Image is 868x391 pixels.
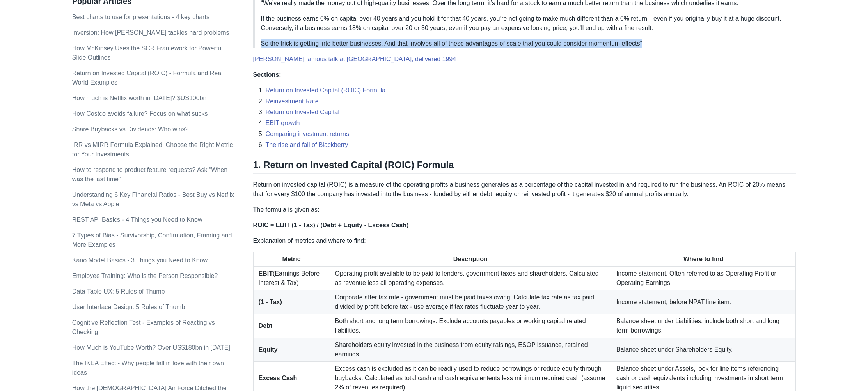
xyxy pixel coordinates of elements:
a: How much is Netflix worth in [DATE]? $US100bn [72,95,207,101]
strong: Debt [259,322,273,329]
td: Both short and long term borrowings. Exclude accounts payables or working capital related liabili... [330,314,611,338]
a: How Costco avoids failure? Focus on what sucks [72,110,208,117]
p: If the business earns 6% on capital over 40 years and you hold it for that 40 years, you’re not g... [261,14,790,33]
td: Shareholders equity invested in the business from equity raisings, ESOP issuance, retained earnings. [330,338,611,362]
a: Share Buybacks vs Dividends: Who wins? [72,126,189,133]
a: Return on Invested Capital (ROIC) Formula [266,87,386,94]
a: Cognitive Reflection Test - Examples of Reacting vs Checking [72,319,215,335]
a: Best charts to use for presentations - 4 key charts [72,14,209,20]
td: Balance sheet under Liabilities, include both short and long term borrowings. [611,314,795,338]
p: The formula is given as: [253,205,796,214]
strong: Equity [259,346,278,353]
strong: Sections: [253,71,281,78]
td: (Earnings Before Interest & Tax) [253,267,330,290]
p: So the trick is getting into better businesses. And that involves all of these advantages of scal... [261,39,790,48]
p: Explanation of metrics and where to find: [253,236,796,246]
a: [PERSON_NAME] famous talk at [GEOGRAPHIC_DATA], delivered 1994 [253,56,456,62]
strong: ROIC = EBIT (1 - Tax) / (Debt + Equity - Excess Cash) [253,222,409,228]
a: Kano Model Basics - 3 Things you Need to Know [72,257,208,264]
td: Corporate after tax rate - government must be paid taxes owing. Calculate tax rate as tax paid di... [330,290,611,314]
a: IRR vs MIRR Formula Explained: Choose the Right Metric for Your Investments [72,142,233,157]
td: Income statement, before NPAT line item. [611,290,795,314]
strong: EBIT [259,270,273,277]
th: Description [330,252,611,267]
a: EBIT growth [266,120,300,126]
a: Comparing investment returns [266,131,349,137]
a: How McKinsey Uses the SCR Framework for Powerful Slide Outlines [72,45,223,61]
a: Understanding 6 Key Financial Ratios - Best Buy vs Netflix vs Meta vs Apple [72,191,234,207]
a: Data Table UX: 5 Rules of Thumb [72,288,165,295]
strong: Excess Cash [259,375,297,381]
strong: (1 - Tax) [259,299,282,305]
a: The IKEA Effect - Why people fall in love with their own ideas [72,360,224,376]
a: 7 Types of Bias - Survivorship, Confirmation, Framing and More Examples [72,232,232,248]
th: Where to find [611,252,795,267]
p: Return on invested capital (ROIC) is a measure of the operating profits a business generates as a... [253,180,796,199]
a: Employee Training: Who is the Person Responsible? [72,272,218,279]
a: User Interface Design: 5 Rules of Thumb [72,304,185,310]
td: Balance sheet under Shareholders Equity. [611,338,795,362]
a: REST API Basics - 4 Things you Need to Know [72,216,202,223]
a: Return on Invested Capital (ROIC) - Formula and Real World Examples [72,70,223,86]
th: Metric [253,252,330,267]
a: Inversion: How [PERSON_NAME] tackles hard problems [72,29,229,36]
td: Operating profit available to be paid to lenders, government taxes and shareholders. Calculated a... [330,267,611,290]
h2: 1. Return on Invested Capital (ROIC) Formula [253,159,796,174]
a: Reinvestment Rate [266,98,319,104]
a: The rise and fall of Blackberry [266,142,348,148]
a: How Much is YouTube Worth? Over US$180bn in [DATE] [72,344,230,351]
td: Income statement. Often referred to as Operating Profit or Operating Earnings. [611,267,795,290]
a: Return on Invested Capital [266,109,339,115]
a: How to respond to product feature requests? Ask “When was the last time” [72,166,227,182]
